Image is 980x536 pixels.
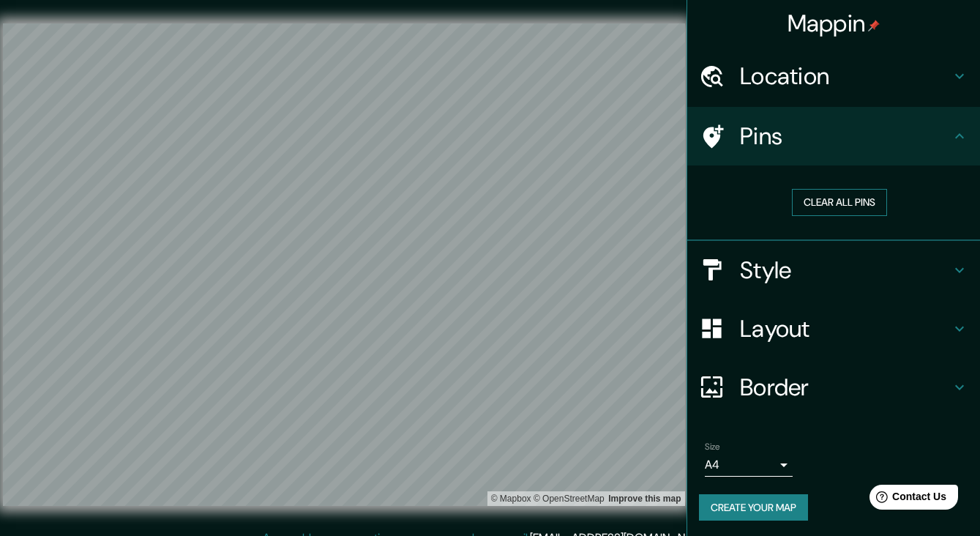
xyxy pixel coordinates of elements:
[687,47,980,105] div: Location
[491,494,531,504] a: Mapbox
[687,358,980,417] div: Border
[705,453,793,477] div: A4
[740,314,951,343] h4: Layout
[687,241,980,299] div: Style
[534,494,605,504] a: OpenStreetMap
[705,440,720,453] label: Size
[687,107,980,165] div: Pins
[687,299,980,358] div: Layout
[792,189,887,216] button: Clear all pins
[868,20,880,31] img: pin-icon.png
[740,122,951,151] h4: Pins
[608,494,681,504] a: Map feedback
[3,23,685,506] canvas: Map
[699,494,808,521] button: Create your map
[740,256,951,285] h4: Style
[850,479,964,520] iframe: Help widget launcher
[740,373,951,402] h4: Border
[788,9,880,38] h4: Mappin
[740,62,951,91] h4: Location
